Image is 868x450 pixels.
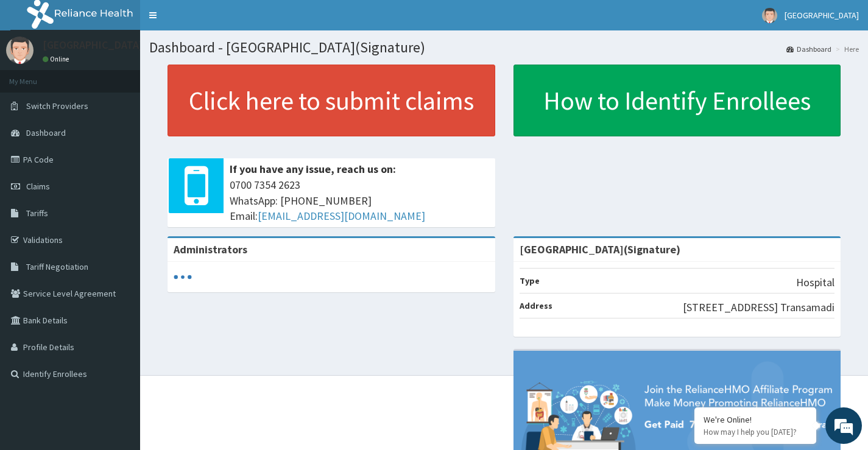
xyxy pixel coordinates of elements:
p: [GEOGRAPHIC_DATA] [43,40,143,51]
svg: audio-loading [174,268,192,286]
span: Switch Providers [26,100,88,111]
img: User Image [762,8,777,23]
strong: [GEOGRAPHIC_DATA](Signature) [520,242,680,256]
p: Hospital [796,275,834,290]
b: Address [520,300,552,311]
a: Click here to submit claims [168,65,495,136]
span: 0700 7354 2623 WhatsApp: [PHONE_NUMBER] Email: [230,177,489,224]
img: User Image [6,37,34,64]
a: Online [43,55,72,63]
b: If you have any issue, reach us on: [230,162,396,176]
span: Tariff Negotiation [26,261,88,272]
span: Dashboard [26,127,66,138]
a: Dashboard [786,44,831,54]
a: [EMAIL_ADDRESS][DOMAIN_NAME] [258,209,425,223]
p: [STREET_ADDRESS] Transamadi [683,300,834,315]
b: Type [520,275,540,286]
b: Administrators [174,242,247,256]
span: Tariffs [26,208,48,219]
h1: Dashboard - [GEOGRAPHIC_DATA](Signature) [149,40,859,55]
span: Claims [26,181,50,192]
span: [GEOGRAPHIC_DATA] [785,10,859,21]
li: Here [833,44,859,54]
a: How to Identify Enrollees [513,65,841,136]
p: How may I help you today? [704,427,807,437]
div: We're Online! [704,414,807,425]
